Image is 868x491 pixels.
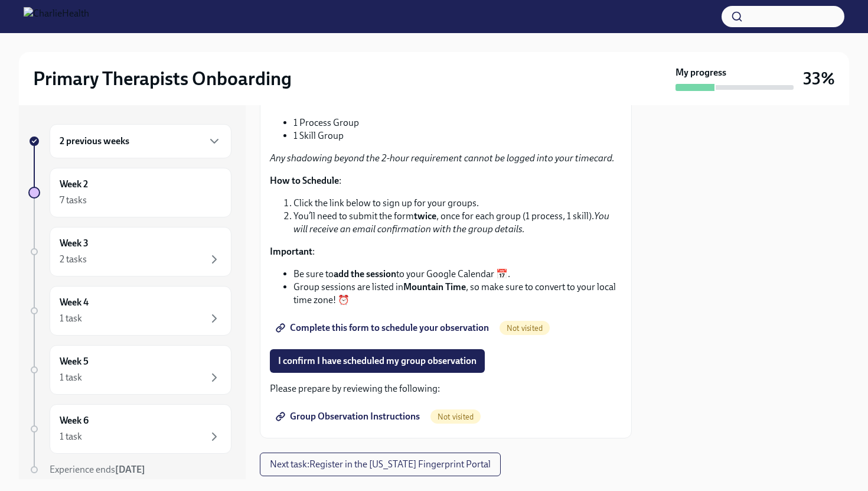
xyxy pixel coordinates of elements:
[60,194,87,207] div: 7 tasks
[270,316,497,340] a: Complete this form to schedule your observation
[278,411,420,422] span: Group Observation Instructions
[60,253,87,266] div: 2 tasks
[60,296,89,309] h6: Week 4
[28,227,231,277] a: Week 32 tasks
[60,371,82,384] div: 1 task
[28,404,231,454] a: Week 61 task
[500,324,550,333] span: Not visited
[60,237,89,250] h6: Week 3
[293,116,622,129] li: 1 Process Group
[270,459,491,470] span: Next task : Register in the [US_STATE] Fingerprint Portal
[270,175,339,186] strong: How to Schedule
[334,268,396,279] strong: add the session
[270,382,622,395] p: Please prepare by reviewing the following:
[115,464,145,475] strong: [DATE]
[28,168,231,217] a: Week 27 tasks
[28,286,231,336] a: Week 41 task
[260,453,501,476] button: Next task:Register in the [US_STATE] Fingerprint Portal
[60,414,89,427] h6: Week 6
[270,174,622,187] p: :
[50,464,145,475] span: Experience ends
[676,66,726,79] strong: My progress
[60,178,88,191] h6: Week 2
[293,210,622,236] li: You’ll need to submit the form , once for each group (1 process, 1 skill).
[293,268,622,281] li: Be sure to to your Google Calendar 📅.
[293,129,622,142] li: 1 Skill Group
[293,281,622,307] li: Group sessions are listed in , so make sure to convert to your local time zone! ⏰
[803,68,835,89] h3: 33%
[270,152,615,164] em: Any shadowing beyond the 2-hour requirement cannot be logged into your timecard.
[33,67,292,90] h2: Primary Therapists Onboarding
[270,349,485,373] button: I confirm I have scheduled my group observation
[270,245,622,258] p: :
[278,355,477,367] span: I confirm I have scheduled my group observation
[403,281,466,292] strong: Mountain Time
[60,312,82,325] div: 1 task
[430,412,481,421] span: Not visited
[60,430,82,443] div: 1 task
[28,345,231,395] a: Week 51 task
[278,322,489,334] span: Complete this form to schedule your observation
[50,124,231,158] div: 2 previous weeks
[60,135,129,148] h6: 2 previous weeks
[293,197,622,210] li: Click the link below to sign up for your groups.
[60,355,89,368] h6: Week 5
[270,246,312,257] strong: Important
[270,405,428,428] a: Group Observation Instructions
[24,7,89,26] img: CharlieHealth
[414,210,436,222] strong: twice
